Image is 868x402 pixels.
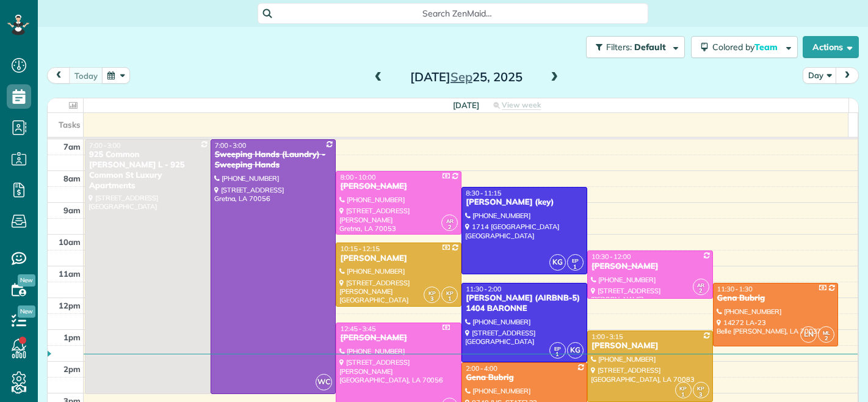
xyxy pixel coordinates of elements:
[693,389,709,401] small: 3
[18,305,35,318] span: New
[712,42,782,53] span: Colored by
[465,373,584,383] div: Gena Bubrig
[453,100,479,110] span: [DATE]
[591,332,623,341] span: 1:00 - 3:15
[429,290,436,296] span: KP
[606,42,632,53] span: Filters:
[800,326,817,343] span: LN
[339,254,458,264] div: [PERSON_NAME]
[340,324,375,333] span: 12:45 - 3:45
[466,285,501,293] span: 11:30 - 2:00
[803,67,837,84] button: Day
[591,252,631,261] span: 10:30 - 12:00
[803,36,859,58] button: Actions
[586,36,685,58] button: Filters: Default
[59,269,81,279] span: 11am
[450,69,472,84] span: Sep
[580,36,685,58] a: Filters: Default
[823,329,830,336] span: ML
[697,385,704,392] span: KP
[424,293,439,305] small: 3
[69,67,103,84] button: today
[550,349,565,360] small: 1
[63,174,81,183] span: 8am
[634,42,667,53] span: Default
[591,261,709,272] div: [PERSON_NAME]
[465,197,584,208] div: [PERSON_NAME] (key)
[693,285,709,297] small: 2
[442,222,457,233] small: 2
[568,261,583,273] small: 1
[89,150,207,191] div: 925 Common [PERSON_NAME] L - 925 Common St Luxury Apartments
[59,301,81,310] span: 12pm
[59,120,81,130] span: Tasks
[717,285,753,293] span: 11:30 - 1:30
[18,274,35,287] span: New
[63,364,81,374] span: 2pm
[339,333,458,343] div: [PERSON_NAME]
[717,293,835,304] div: Gena Bubrig
[819,333,834,345] small: 2
[446,217,454,224] span: AR
[676,389,691,401] small: 1
[63,205,81,215] span: 9am
[214,150,333,170] div: Sweeping Hands (Laundry) - Sweeping Hands
[572,257,579,264] span: EP
[63,142,81,152] span: 7am
[697,282,704,288] span: AR
[466,364,497,373] span: 2:00 - 4:00
[339,181,458,192] div: [PERSON_NAME]
[446,290,454,296] span: KP
[390,70,543,84] h2: [DATE] 25, 2025
[502,100,541,110] span: View week
[89,141,121,150] span: 7:00 - 3:00
[316,374,332,390] span: WC
[691,36,798,58] button: Colored byTeam
[754,42,779,53] span: Team
[340,244,380,253] span: 10:15 - 12:15
[679,385,687,392] span: KP
[59,237,81,247] span: 10am
[567,342,584,359] span: KG
[466,189,501,197] span: 8:30 - 11:15
[442,293,457,305] small: 1
[836,67,859,84] button: next
[554,345,561,352] span: EP
[340,173,375,181] span: 8:00 - 10:00
[549,254,566,271] span: KG
[465,293,584,314] div: [PERSON_NAME] (AIRBNB-5) 1404 BARONNE
[215,141,247,150] span: 7:00 - 3:00
[63,332,81,342] span: 1pm
[47,67,70,84] button: prev
[591,341,709,351] div: [PERSON_NAME]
